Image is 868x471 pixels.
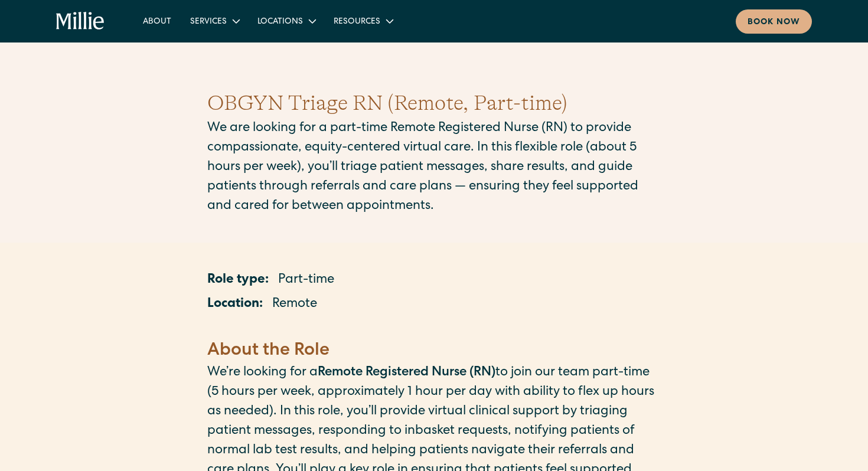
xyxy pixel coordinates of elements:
p: ‍ [207,319,661,339]
h1: OBGYN Triage RN (Remote, Part-time) [207,87,661,119]
p: Role type: [207,271,269,290]
div: Resources [324,11,402,31]
div: Services [181,11,248,31]
div: Services [190,16,227,28]
div: Resources [334,16,380,28]
p: We are looking for a part-time Remote Registered Nurse (RN) to provide compassionate, equity-cent... [207,119,661,217]
strong: About the Role [207,342,329,360]
div: Locations [257,16,303,28]
strong: Remote Registered Nurse (RN) [318,367,495,380]
div: Locations [248,11,324,31]
a: Book now [736,9,812,34]
p: Location: [207,295,263,315]
a: About [133,11,181,31]
p: Part-time [278,271,334,290]
p: Remote [272,295,317,315]
div: Book now [748,17,800,29]
a: home [56,12,105,31]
